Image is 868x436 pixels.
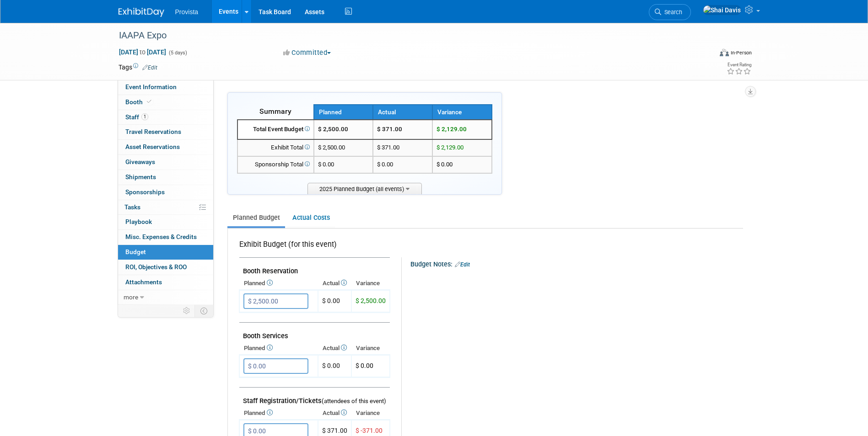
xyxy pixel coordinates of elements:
[118,200,213,215] a: Tasks
[239,277,318,290] th: Planned
[727,63,751,67] div: Event Rating
[118,155,213,170] a: Giveaways
[125,188,165,196] span: Sponsorships
[175,8,199,16] span: Provista
[720,49,729,56] img: Format-Inperson.png
[259,107,291,116] span: Summary
[118,290,213,305] a: more
[239,239,386,255] div: Exhibit Budget (for this event)
[351,277,390,290] th: Variance
[287,209,335,226] a: Actual Costs
[356,362,373,369] span: $ 0.00
[437,144,464,151] span: $ 2,129.00
[119,8,164,17] img: ExhibitDay
[703,5,741,15] img: Shai Davis
[410,257,742,269] div: Budget Notes:
[318,407,351,420] th: Actual
[125,113,148,121] span: Staff
[125,98,153,106] span: Booth
[432,105,492,120] th: Variance
[239,407,318,420] th: Planned
[239,258,390,277] td: Booth Reservation
[322,398,386,404] span: (attendees of this event)
[455,261,470,268] a: Edit
[118,245,213,260] a: Budget
[356,297,386,304] span: $ 2,500.00
[119,48,167,56] span: [DATE] [DATE]
[118,110,213,125] a: Staff1
[351,342,390,355] th: Variance
[118,185,213,200] a: Sponsorships
[141,113,148,120] span: 1
[124,203,140,211] span: Tasks
[658,48,752,61] div: Event Format
[318,144,345,151] span: $ 2,500.00
[179,305,195,317] td: Personalize Event Tab Strip
[661,9,682,16] span: Search
[118,80,213,95] a: Event Information
[194,305,213,317] td: Toggle Event Tabs
[356,427,383,434] span: $ -371.00
[239,323,390,342] td: Booth Services
[168,50,187,56] span: (5 days)
[118,170,213,185] a: Shipments
[437,126,467,133] span: $ 2,129.00
[125,218,152,225] span: Playbook
[318,277,351,290] th: Actual
[125,263,187,271] span: ROI, Objectives & ROO
[118,215,213,229] a: Playbook
[242,144,310,152] div: Exhibit Total
[373,139,432,156] td: $ 371.00
[118,275,213,290] a: Attachments
[242,125,310,134] div: Total Event Budget
[125,143,180,150] span: Asset Reservations
[649,4,691,20] a: Search
[373,105,432,120] th: Actual
[125,83,177,90] span: Event Information
[437,161,453,168] span: $ 0.00
[280,48,334,58] button: Committed
[730,49,752,56] div: In-Person
[118,125,213,139] a: Travel Reservations
[318,126,348,133] span: $ 2,500.00
[239,342,318,355] th: Planned
[116,27,698,44] div: IAAPA Expo
[118,260,213,275] a: ROI, Objectives & ROO
[351,407,390,420] th: Variance
[322,297,340,304] span: $ 0.00
[118,95,213,110] a: Booth
[142,64,157,71] a: Edit
[242,160,310,169] div: Sponsorship Total
[227,209,285,226] a: Planned Budget
[125,278,162,286] span: Attachments
[318,161,334,168] span: $ 0.00
[373,120,432,139] td: $ 371.00
[125,233,197,240] span: Misc. Expenses & Credits
[147,99,151,104] i: Booth reservation complete
[314,105,373,120] th: Planned
[124,293,138,301] span: more
[119,63,157,72] td: Tags
[118,230,213,245] a: Misc. Expenses & Credits
[125,128,181,135] span: Travel Reservations
[125,173,156,181] span: Shipments
[318,342,351,355] th: Actual
[239,388,390,407] td: Staff Registration/Tickets
[318,355,351,378] td: $ 0.00
[125,158,155,165] span: Giveaways
[118,140,213,154] a: Asset Reservations
[125,248,146,255] span: Budget
[307,183,422,194] span: 2025 Planned Budget (all events)
[138,48,147,56] span: to
[373,156,432,173] td: $ 0.00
